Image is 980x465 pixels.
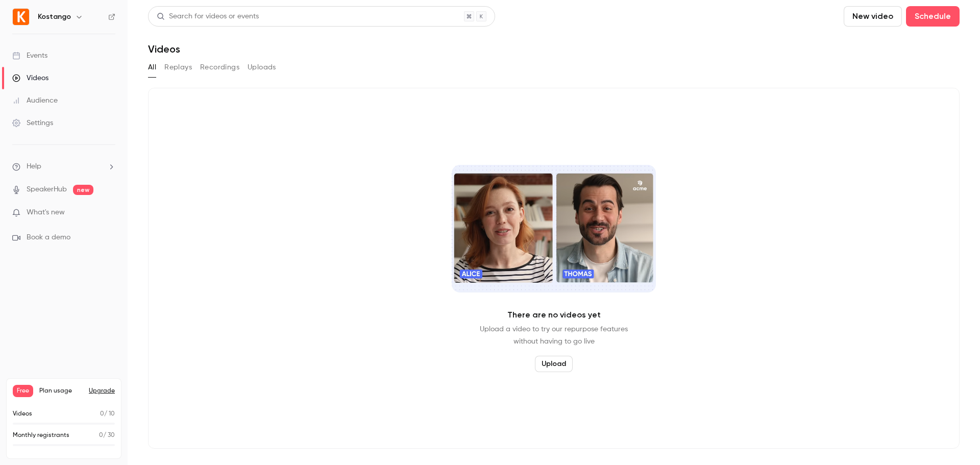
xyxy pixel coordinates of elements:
p: Monthly registrants [13,431,69,440]
p: There are no videos yet [507,309,601,321]
h6: Kostango [38,12,71,22]
section: Videos [148,6,960,459]
button: Replays [164,59,192,76]
p: Upload a video to try our repurpose features without having to go live [480,323,628,348]
div: Videos [12,73,48,83]
p: / 30 [99,431,115,440]
span: Free [13,385,33,397]
button: Schedule [906,6,960,27]
span: Help [27,161,41,172]
span: new [73,185,93,195]
button: All [148,59,156,76]
button: Upgrade [89,387,115,395]
span: 0 [99,432,103,438]
iframe: Noticeable Trigger [103,208,115,217]
p: Videos [13,409,32,419]
div: Events [12,51,47,61]
a: SpeakerHub [27,184,67,195]
button: Recordings [200,59,239,76]
li: help-dropdown-opener [12,161,115,172]
div: Settings [12,118,53,128]
div: Audience [12,95,58,106]
span: Plan usage [39,387,83,395]
span: Book a demo [27,232,70,243]
p: / 10 [100,409,115,419]
button: Uploads [248,59,276,76]
h1: Videos [148,43,180,55]
div: Search for videos or events [157,11,259,22]
span: What's new [27,207,65,218]
span: 0 [100,411,104,417]
button: New video [844,6,902,27]
button: Upload [535,356,573,372]
img: Kostango [13,9,29,25]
